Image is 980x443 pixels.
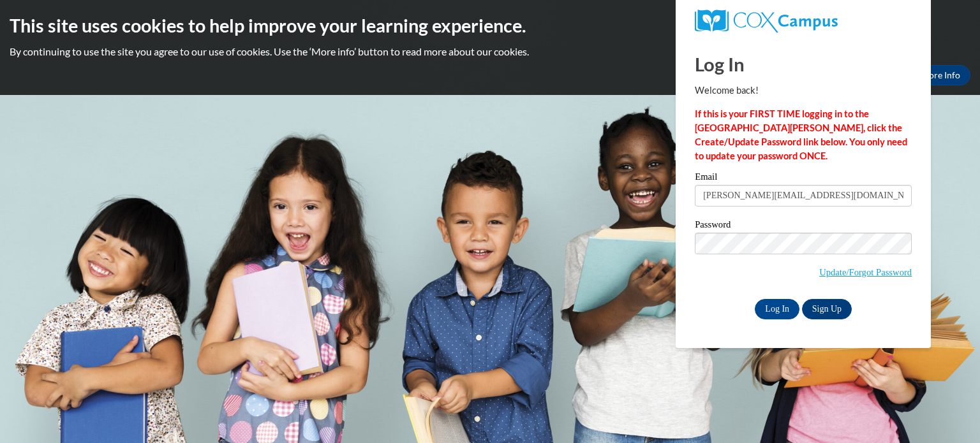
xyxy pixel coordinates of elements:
[695,10,838,33] img: COX Campus
[695,172,912,185] label: Email
[10,45,970,59] p: By continuing to use the site you agree to our use of cookies. Use the ‘More info’ button to read...
[819,267,912,277] a: Update/Forgot Password
[695,108,907,161] strong: If this is your FIRST TIME logging in to the [GEOGRAPHIC_DATA][PERSON_NAME], click the Create/Upd...
[695,51,912,77] h1: Log In
[10,13,970,38] h2: This site uses cookies to help improve your learning experience.
[755,299,799,319] input: Log In
[695,220,912,233] label: Password
[802,299,852,319] a: Sign Up
[695,10,912,33] a: COX Campus
[695,84,912,98] p: Welcome back!
[910,65,970,85] a: More Info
